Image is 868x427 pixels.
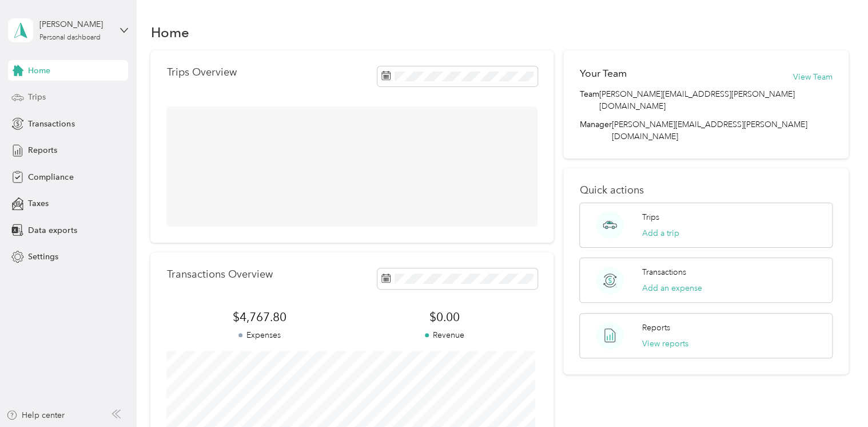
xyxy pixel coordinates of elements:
[642,322,670,334] p: Reports
[28,91,46,103] span: Trips
[28,171,73,183] span: Compliance
[39,18,111,30] div: [PERSON_NAME]
[599,88,832,112] span: [PERSON_NAME][EMAIL_ADDRESS][PERSON_NAME][DOMAIN_NAME]
[579,66,626,81] h2: Your Team
[166,66,236,78] p: Trips Overview
[642,282,702,294] button: Add an expense
[579,184,832,196] p: Quick actions
[611,120,807,141] span: [PERSON_NAME][EMAIL_ADDRESS][PERSON_NAME][DOMAIN_NAME]
[642,266,686,278] p: Transactions
[793,71,833,83] button: View Team
[352,309,537,325] span: $0.00
[28,251,58,263] span: Settings
[28,118,74,130] span: Transactions
[579,118,611,143] span: Manager
[642,211,659,223] p: Trips
[28,65,50,77] span: Home
[166,309,352,325] span: $4,767.80
[6,409,65,421] button: Help center
[642,227,679,239] button: Add a trip
[28,224,77,236] span: Data exports
[150,26,189,38] h1: Home
[166,329,352,341] p: Expenses
[642,338,688,350] button: View reports
[39,34,101,41] div: Personal dashboard
[804,363,868,427] iframe: Everlance-gr Chat Button Frame
[28,197,49,209] span: Taxes
[166,268,272,280] p: Transactions Overview
[352,329,537,341] p: Revenue
[28,144,57,156] span: Reports
[579,88,599,112] span: Team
